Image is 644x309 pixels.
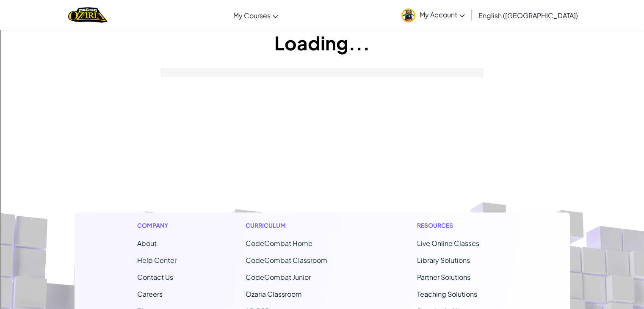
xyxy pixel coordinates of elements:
[68,6,108,24] img: Home
[397,2,469,28] a: My Account
[420,10,465,19] span: My Account
[474,4,582,27] a: English ([GEOGRAPHIC_DATA])
[229,4,282,27] a: My Courses
[233,11,271,20] span: My Courses
[401,8,415,22] img: avatar
[478,11,578,20] span: English ([GEOGRAPHIC_DATA])
[68,6,108,24] a: Ozaria by CodeCombat logo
